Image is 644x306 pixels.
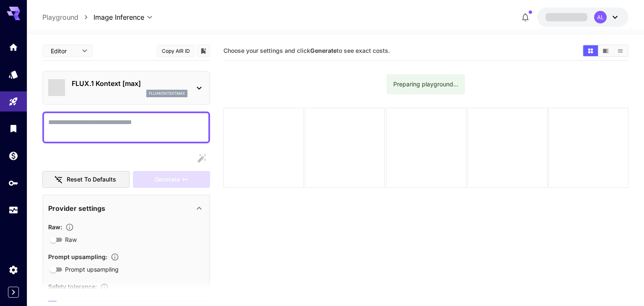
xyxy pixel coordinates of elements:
b: Generate [310,47,337,54]
button: Expand sidebar [8,287,19,298]
button: Controls the level of post-processing applied to generated images. [62,223,77,231]
button: Reset to defaults [42,171,130,188]
button: Add to library [200,46,207,56]
div: API Keys [8,178,18,188]
div: Show media in grid viewShow media in video viewShow media in list view [582,44,628,57]
span: Image Inference [93,12,144,22]
div: FLUX.1 Kontext [max]fluxkontextmax [48,75,204,101]
button: Show media in grid view [583,45,598,56]
span: Prompt upsampling : [48,253,107,260]
div: Wallet [8,150,18,161]
a: Playground [42,12,78,22]
p: fluxkontextmax [149,91,185,96]
button: Enables automatic enhancement and expansion of the input prompt to improve generation quality and... [107,253,122,261]
span: Choose your settings and click to see exact costs. [223,47,390,54]
button: Show media in list view [613,45,628,56]
span: Editor [51,47,77,55]
span: Prompt upsampling [65,265,119,274]
span: Raw : [48,223,62,231]
button: Copy AIR ID [157,45,195,57]
div: Home [8,42,18,52]
div: Settings [8,265,18,275]
button: Show media in video view [598,45,613,56]
div: Usage [8,205,18,215]
div: Playground [8,96,18,107]
p: FLUX.1 Kontext [max] [72,78,187,88]
div: Preparing playground... [393,77,458,92]
div: Library [8,123,18,134]
nav: breadcrumb [42,12,93,22]
p: Provider settings [48,203,105,213]
span: Raw [65,235,77,244]
div: Provider settings [48,198,204,218]
div: Models [8,69,18,80]
button: AL [537,8,628,27]
div: AL [594,11,607,23]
